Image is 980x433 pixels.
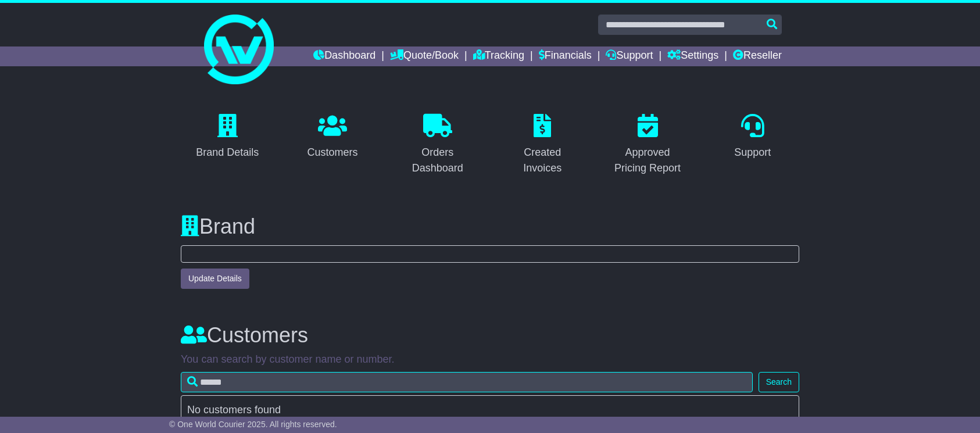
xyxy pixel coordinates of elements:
[734,145,771,160] div: Support
[187,404,793,417] div: No customers found
[313,46,375,66] a: Dashboard
[181,324,799,347] h3: Customers
[196,145,259,160] div: Brand Details
[601,110,695,180] a: Approved Pricing Report
[733,46,782,66] a: Reseller
[390,46,459,66] a: Quote/Book
[181,353,799,366] p: You can search by customer name or number.
[759,372,799,392] button: Search
[169,420,337,429] span: © One World Courier 2025. All rights reserved.
[473,46,524,66] a: Tracking
[496,110,589,180] a: Created Invoices
[307,145,357,160] div: Customers
[539,46,592,66] a: Financials
[727,110,778,164] a: Support
[181,215,799,238] h3: Brand
[609,145,687,176] div: Approved Pricing Report
[181,269,249,289] button: Update Details
[503,145,582,176] div: Created Invoices
[606,46,653,66] a: Support
[391,110,484,180] a: Orders Dashboard
[398,145,477,176] div: Orders Dashboard
[667,46,718,66] a: Settings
